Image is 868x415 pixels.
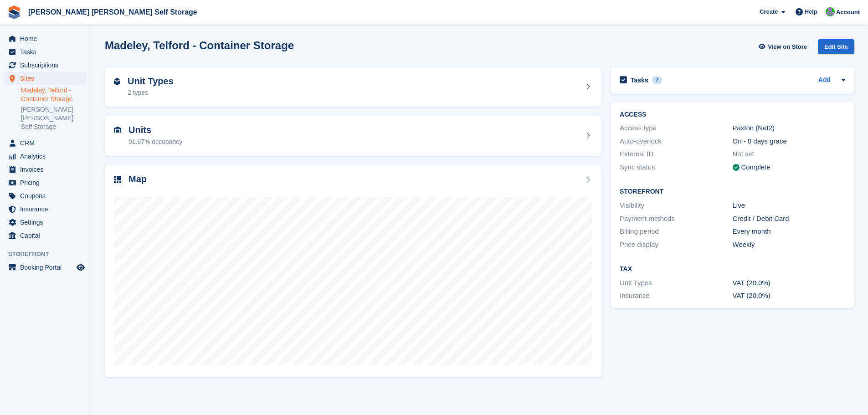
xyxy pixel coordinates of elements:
[741,162,770,173] div: Complete
[826,7,835,16] img: Tom Spickernell
[128,88,174,97] div: 2 types
[20,190,75,202] span: Coupons
[768,42,807,51] span: View on Store
[620,278,732,288] div: Unit Types
[105,165,601,378] a: Map
[20,216,75,229] span: Settings
[5,203,86,215] a: menu
[733,278,845,288] div: VAT (20.0%)
[620,162,732,173] div: Sync status
[75,262,86,273] a: Preview store
[20,150,75,163] span: Analytics
[733,291,845,301] div: VAT (20.0%)
[114,127,121,133] img: unit-icn-7be61d7bf1b0ce9d3e12c5938cc71ed9869f7b940bace4675aadf7bd6d80202e.svg
[114,176,121,183] img: map-icn-33ee37083ee616e46c38cad1a60f524a97daa1e2b2c8c0bc3eb3415660979fc1.svg
[620,123,732,133] div: Access type
[128,76,174,87] h2: Unit Types
[733,200,845,211] div: Live
[733,149,845,159] div: Not set
[5,261,86,274] a: menu
[733,123,845,133] div: Paxton (Net2)
[5,216,86,229] a: menu
[20,59,75,72] span: Subscriptions
[21,86,86,103] a: Madeley, Telford - Container Storage
[20,163,75,176] span: Invoices
[128,137,182,147] div: 91.67% occupancy
[818,39,854,54] div: Edit Site
[5,163,86,176] a: menu
[805,7,817,16] span: Help
[620,200,732,211] div: Visibility
[836,8,860,17] span: Account
[5,72,86,85] a: menu
[7,5,21,19] img: stora-icon-8386f47178a22dfd0bd8f6a31ec36ba5ce8667c1dd55bd0f319d3a0aa187defe.svg
[105,67,601,107] a: Unit Types 2 types
[20,32,75,45] span: Home
[818,75,831,86] a: Add
[733,214,845,224] div: Credit / Debit Card
[620,214,732,224] div: Payment methods
[8,250,91,259] span: Storefront
[20,46,75,58] span: Tasks
[620,226,732,237] div: Billing period
[20,203,75,215] span: Insurance
[733,240,845,250] div: Weekly
[20,229,75,242] span: Capital
[620,266,845,273] h2: Tax
[5,32,86,45] a: menu
[620,149,732,159] div: External ID
[757,39,811,54] a: View on Store
[5,59,86,72] a: menu
[652,76,663,84] div: 7
[5,137,86,149] a: menu
[20,137,75,149] span: CRM
[818,39,854,58] a: Edit Site
[128,174,147,184] h2: Map
[25,5,201,20] a: [PERSON_NAME] [PERSON_NAME] Self Storage
[631,76,648,84] h2: Tasks
[20,176,75,189] span: Pricing
[620,291,732,301] div: Insurance
[20,261,75,274] span: Booking Portal
[114,78,120,85] img: unit-type-icn-2b2737a686de81e16bb02015468b77c625bbabd49415b5ef34ead5e3b44a266d.svg
[128,125,182,135] h2: Units
[5,190,86,202] a: menu
[620,136,732,147] div: Auto-overlock
[620,188,845,195] h2: Storefront
[5,46,86,58] a: menu
[760,7,778,16] span: Create
[20,72,75,85] span: Sites
[733,226,845,237] div: Every month
[733,136,845,147] div: On - 0 days grace
[5,150,86,163] a: menu
[620,111,845,118] h2: ACCESS
[5,229,86,242] a: menu
[21,105,86,131] a: [PERSON_NAME] [PERSON_NAME] Self Storage
[620,240,732,250] div: Price display
[105,116,601,156] a: Units 91.67% occupancy
[105,39,294,51] h2: Madeley, Telford - Container Storage
[5,176,86,189] a: menu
